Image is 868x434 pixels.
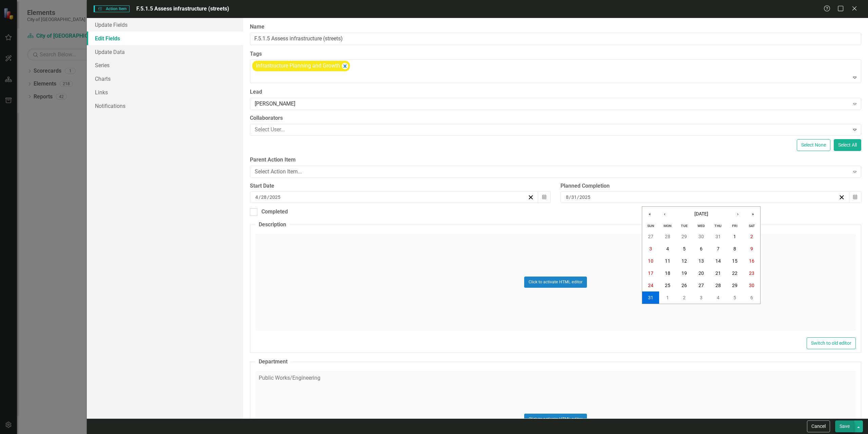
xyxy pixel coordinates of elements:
[676,255,693,267] button: August 12, 2025
[749,224,755,228] abbr: Saturday
[659,243,676,255] button: August 4, 2025
[743,230,760,243] button: August 2, 2025
[648,270,653,276] abbr: August 17, 2025
[87,86,243,99] a: Links
[698,234,704,239] abbr: July 30, 2025
[659,230,676,243] button: July 28, 2025
[250,156,861,164] label: Parent Action Item
[714,224,722,228] abbr: Thursday
[524,414,587,424] button: Click to activate HTML editor
[672,207,730,222] button: [DATE]
[698,270,704,276] abbr: August 20, 2025
[710,291,727,304] button: September 4, 2025
[666,246,669,251] abbr: August 4, 2025
[642,267,659,279] button: August 17, 2025
[676,243,693,255] button: August 5, 2025
[649,246,652,251] abbr: August 3, 2025
[693,243,710,255] button: August 6, 2025
[697,224,705,228] abbr: Wednesday
[250,114,861,122] label: Collaborators
[569,194,571,200] span: /
[710,255,727,267] button: August 14, 2025
[250,88,861,96] label: Lead
[665,234,670,239] abbr: July 28, 2025
[87,72,243,86] a: Charts
[666,295,669,300] abbr: September 1, 2025
[256,62,340,69] span: Infrastructure Planning and Growth
[681,224,688,228] abbr: Tuesday
[749,258,754,264] abbr: August 16, 2025
[693,255,710,267] button: August 13, 2025
[87,99,243,113] a: Notifications
[560,182,861,190] div: Planned Completion
[648,295,653,300] abbr: August 31, 2025
[342,63,348,69] div: Remove [object Object]
[745,207,760,222] button: »
[715,270,721,276] abbr: August 21, 2025
[676,267,693,279] button: August 19, 2025
[715,283,721,288] abbr: August 28, 2025
[87,58,243,72] a: Series
[682,270,687,276] abbr: August 19, 2025
[642,243,659,255] button: August 3, 2025
[743,279,760,291] button: August 30, 2025
[727,230,744,243] button: August 1, 2025
[87,18,243,32] a: Update Fields
[648,234,653,239] abbr: July 27, 2025
[659,291,676,304] button: September 1, 2025
[710,267,727,279] button: August 21, 2025
[87,32,243,45] a: Edit Fields
[750,246,753,251] abbr: August 9, 2025
[693,279,710,291] button: August 27, 2025
[642,207,657,222] button: «
[136,5,229,12] span: F.5.1.5 Assess infrastructure (streets)
[733,234,736,239] abbr: August 1, 2025
[255,100,849,108] div: [PERSON_NAME]
[676,279,693,291] button: August 26, 2025
[665,270,670,276] abbr: August 18, 2025
[732,270,737,276] abbr: August 22, 2025
[657,207,672,222] button: ‹
[259,194,261,200] span: /
[750,295,753,300] abbr: September 6, 2025
[682,258,687,264] abbr: August 12, 2025
[647,224,654,228] abbr: Sunday
[732,258,737,264] abbr: August 15, 2025
[267,194,269,200] span: /
[255,168,849,175] div: Select Action Item...
[715,258,721,264] abbr: August 14, 2025
[743,243,760,255] button: August 9, 2025
[261,208,288,216] div: Completed
[676,291,693,304] button: September 2, 2025
[732,283,737,288] abbr: August 29, 2025
[732,224,737,228] abbr: Friday
[727,243,744,255] button: August 8, 2025
[807,420,830,432] button: Cancel
[250,33,861,45] input: Action Item Name
[693,291,710,304] button: September 3, 2025
[683,246,686,251] abbr: August 5, 2025
[807,337,856,349] button: Switch to old editor
[750,234,753,239] abbr: August 2, 2025
[743,291,760,304] button: September 6, 2025
[682,283,687,288] abbr: August 26, 2025
[727,267,744,279] button: August 22, 2025
[835,420,854,432] button: Save
[727,291,744,304] button: September 5, 2025
[727,255,744,267] button: August 15, 2025
[743,255,760,267] button: August 16, 2025
[694,211,708,216] span: [DATE]
[693,267,710,279] button: August 20, 2025
[642,255,659,267] button: August 10, 2025
[94,5,130,12] span: Action Item
[250,23,861,31] label: Name
[524,277,587,287] button: Click to activate HTML editor
[698,258,704,264] abbr: August 13, 2025
[659,279,676,291] button: August 25, 2025
[683,295,686,300] abbr: September 2, 2025
[700,295,703,300] abbr: September 3, 2025
[566,194,569,201] input: mm
[749,283,754,288] abbr: August 30, 2025
[834,139,861,151] button: Select All
[700,246,703,251] abbr: August 6, 2025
